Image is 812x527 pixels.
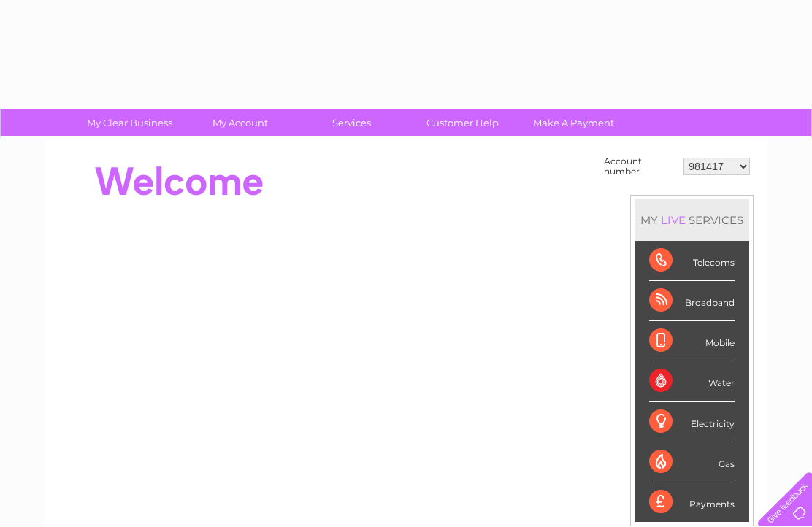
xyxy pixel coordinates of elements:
a: My Clear Business [69,109,190,136]
td: Account number [600,153,680,180]
a: Customer Help [402,109,523,136]
div: LIVE [658,213,689,227]
div: MY SERVICES [635,199,749,241]
div: Gas [649,442,735,482]
a: Make A Payment [513,109,634,136]
div: Payments [649,482,735,522]
div: Broadband [649,281,735,321]
div: Water [649,361,735,401]
a: My Account [180,109,301,136]
div: Mobile [649,321,735,361]
div: Telecoms [649,241,735,281]
a: Services [291,109,412,136]
div: Electricity [649,402,735,442]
